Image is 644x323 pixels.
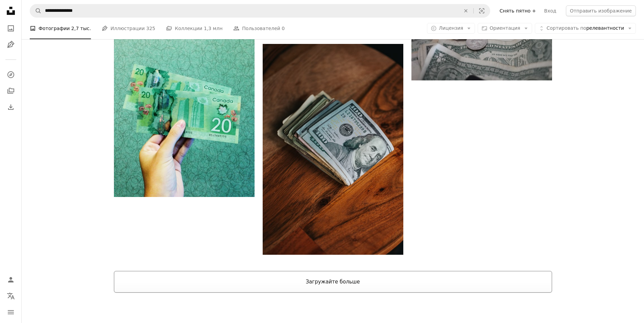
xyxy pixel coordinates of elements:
[242,25,280,32] ya-tr-span: Пользователей
[566,5,636,16] button: Отправить изображение
[427,23,475,34] button: Лицензия
[474,4,490,17] button: Визуальный поиск
[175,25,202,32] ya-tr-span: Коллекции
[4,289,18,303] button: Язык
[4,22,18,35] a: Фото
[114,9,255,197] img: человек с двумя банкнотами по 20 канадских долларов
[30,4,42,17] button: Поиск Unsplash
[4,4,18,19] a: Главная страница — Unplash
[4,68,18,81] a: Исследовать
[111,25,145,32] ya-tr-span: Иллюстрации
[263,44,403,255] img: 100-долларовая купюра
[490,25,520,31] ya-tr-span: Ориентация
[114,100,255,106] a: человек с двумя банкнотами по 20 канадских долларов
[114,271,552,293] button: Загружайте больше
[478,23,532,34] button: Ориентация
[204,26,222,31] ya-tr-span: 1,3 млн
[4,305,18,319] button: Меню
[263,146,403,152] a: 100-долларовая купюра
[166,18,222,39] a: Коллекции 1,3 млн
[146,26,156,31] ya-tr-span: 325
[586,25,624,31] ya-tr-span: релевантности
[282,26,285,31] ya-tr-span: 0
[439,25,463,31] ya-tr-span: Лицензия
[4,38,18,51] a: Иллюстрации
[30,4,490,18] form: Поиск визуальных элементов по всему сайту
[544,8,556,14] ya-tr-span: Вход
[496,5,540,16] a: Снять пятно +
[233,18,285,39] a: Пользователей 0
[535,23,636,34] button: Сортировать порелевантности
[458,4,473,17] button: Очистить
[306,279,360,285] ya-tr-span: Загружайте больше
[4,273,18,287] a: Войдите в систему / Зарегистрируйтесь
[570,8,632,14] ya-tr-span: Отправить изображение
[547,25,586,31] ya-tr-span: Сортировать по
[102,18,155,39] a: Иллюстрации 325
[4,100,18,114] a: История загрузок
[540,5,560,16] a: Вход
[500,8,536,14] ya-tr-span: Снять пятно +
[4,84,18,98] a: Коллекции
